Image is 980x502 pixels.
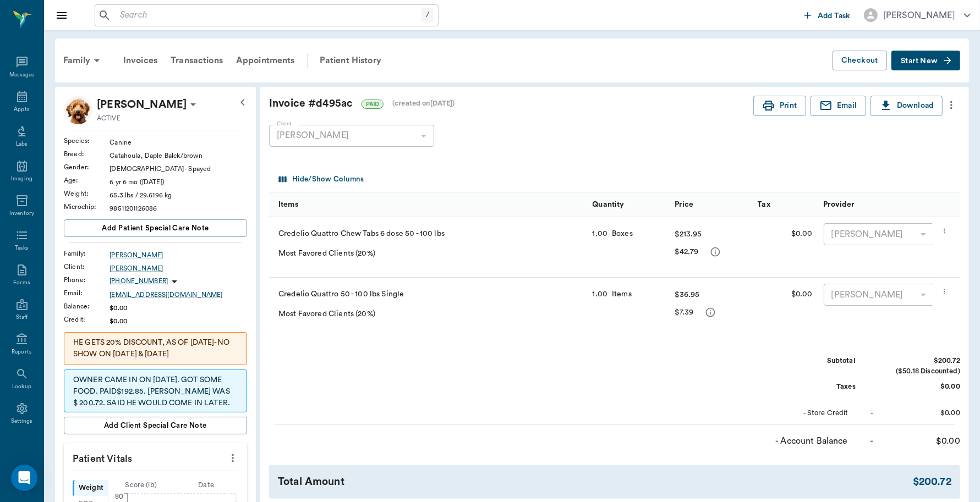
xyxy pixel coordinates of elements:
[277,120,292,128] label: Client
[64,301,110,311] div: Balance :
[64,417,247,434] button: Add client Special Care Note
[276,171,366,188] button: Select columns
[811,96,866,116] button: Email
[392,98,455,109] div: (created on [DATE] )
[421,8,434,23] div: /
[110,203,247,213] div: 98511201126086
[593,228,608,239] div: 1.00
[587,192,670,217] div: Quantity
[800,5,855,25] button: Add Task
[110,316,247,326] div: $0.00
[278,189,298,220] div: Items
[11,465,37,491] div: Open Intercom Messenger
[64,162,110,172] div: Gender :
[943,96,960,114] button: more
[269,125,434,147] div: [PERSON_NAME]
[675,189,694,220] div: Price
[752,192,818,217] div: Tax
[16,140,28,148] div: Labs
[313,47,388,74] a: Patient History
[675,226,702,242] div: $213.95
[765,434,848,448] div: - Account Balance
[11,417,33,426] div: Settings
[64,189,110,198] div: Weight :
[117,47,164,74] a: Invoices
[64,202,110,212] div: Microchip :
[102,222,209,234] span: Add patient Special Care Note
[64,275,110,285] div: Phone :
[12,383,31,391] div: Lookup
[15,244,29,252] div: Tasks
[104,420,207,432] span: Add client Special Care Note
[13,279,30,287] div: Forms
[64,175,110,185] div: Age :
[73,374,238,455] p: OWNER CAME IN ON [DATE]. GOT SOME FOOD. PAID$192.85. [PERSON_NAME] WAS $ 200.72. SAID HE WOULD CO...
[818,192,960,217] div: Provider
[110,164,247,174] div: [DEMOGRAPHIC_DATA] - Spayed
[64,249,110,258] div: Family :
[173,480,239,490] div: Date
[108,480,174,490] div: Score ( lb )
[891,51,960,71] button: Start New
[878,382,960,392] div: $0.00
[670,192,752,217] div: Price
[164,47,229,74] a: Transactions
[870,408,873,418] div: -
[97,96,187,113] p: [PERSON_NAME]
[64,262,110,272] div: Client :
[752,278,818,338] div: $0.00
[824,189,855,220] div: Provider
[707,244,724,260] button: message
[9,209,34,218] div: Inventory
[878,434,960,448] div: $0.00
[97,113,121,123] p: ACTIVE
[269,192,587,217] div: Items
[51,4,73,26] button: Close drawer
[675,304,694,321] div: $7.39
[824,284,934,306] div: [PERSON_NAME]
[110,151,247,161] div: Catahoula, Daple Balck/brown
[9,71,35,79] div: Messages
[278,228,445,239] div: Credelio Quattro Chew Tabs 6 dose 50 - 100 lbs
[773,356,856,366] div: Subtotal
[110,303,247,313] div: $0.00
[110,177,247,187] div: 6 yr 6 mo ([DATE])
[675,244,699,260] div: $42.79
[278,248,375,259] div: Most Favored Clients (20%)
[766,408,848,418] div: - Store Credit
[64,288,110,298] div: Email :
[64,149,110,159] div: Breed :
[110,263,247,273] a: [PERSON_NAME]
[607,228,633,239] div: Boxes
[110,250,247,260] a: [PERSON_NAME]
[110,137,247,147] div: Canine
[64,136,110,146] div: Species :
[110,190,247,200] div: 65.3 lbs / 29.6196 kg
[870,434,873,448] div: -
[229,47,302,74] a: Appointments
[110,290,247,300] a: [EMAIL_ADDRESS][DOMAIN_NAME]
[824,223,934,245] div: [PERSON_NAME]
[593,289,608,300] div: 1.00
[607,289,632,300] div: Items
[12,348,32,356] div: Reports
[64,96,92,124] img: Profile Image
[278,474,913,490] div: Total Amount
[878,408,960,418] div: $0.00
[878,356,960,366] div: $200.72
[110,277,168,286] p: [PHONE_NUMBER]
[773,382,856,392] div: Taxes
[878,366,960,377] div: ($50.18 Discounted)
[16,313,28,322] div: Staff
[702,304,719,321] button: message
[675,286,700,303] div: $36.95
[883,9,955,22] div: [PERSON_NAME]
[14,106,29,114] div: Appts
[855,5,979,25] button: [PERSON_NAME]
